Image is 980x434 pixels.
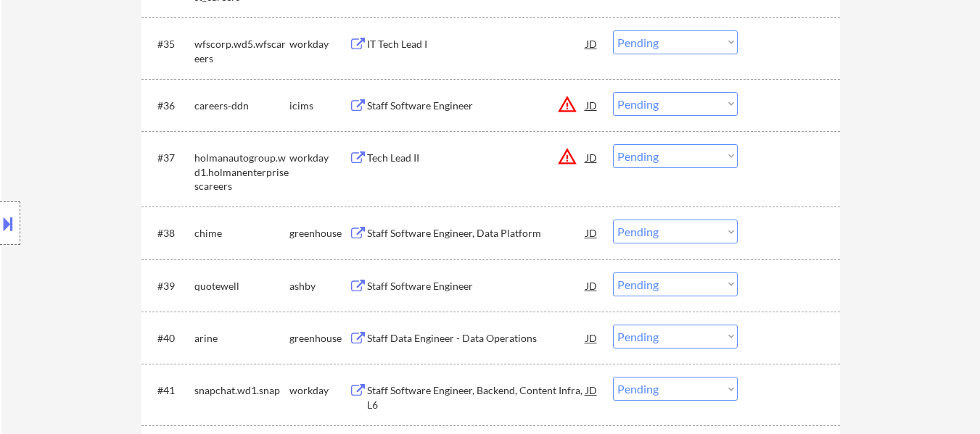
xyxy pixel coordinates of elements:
[194,383,289,398] div: snapchat.wd1.snap
[194,37,289,65] div: wfscorp.wd5.wfscareers
[367,279,586,293] div: Staff Software Engineer
[367,383,586,412] div: Staff Software Engineer, Backend, Content Infra, L6
[585,144,599,170] div: JD
[289,37,349,51] div: workday
[367,151,586,165] div: Tech Lead II
[289,331,349,346] div: greenhouse
[289,279,349,293] div: ashby
[157,37,183,51] div: #35
[157,383,183,398] div: #41
[289,99,349,113] div: icims
[367,226,586,241] div: Staff Software Engineer, Data Platform
[289,383,349,398] div: workday
[585,377,599,403] div: JD
[367,99,586,113] div: Staff Software Engineer
[585,30,599,57] div: JD
[585,92,599,118] div: JD
[367,331,586,346] div: Staff Data Engineer - Data Operations
[289,226,349,241] div: greenhouse
[557,94,577,114] button: warning_amber
[367,37,586,51] div: IT Tech Lead I
[585,272,599,299] div: JD
[289,151,349,165] div: workday
[585,325,599,351] div: JD
[557,146,577,167] button: warning_amber
[585,220,599,246] div: JD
